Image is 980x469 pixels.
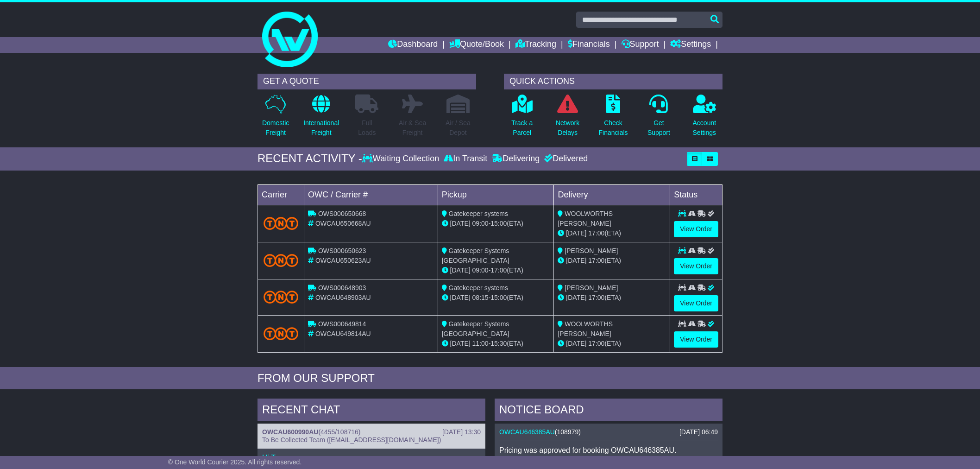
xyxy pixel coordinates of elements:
span: Gatekeeper Systems [GEOGRAPHIC_DATA] [442,247,509,264]
div: Waiting Collection [362,154,441,164]
span: [PERSON_NAME] [565,247,618,254]
div: [DATE] 13:30 [442,428,481,436]
p: Get Support [647,118,670,138]
p: Air & Sea Freight [399,118,426,138]
span: Gatekeeper Systems [GEOGRAPHIC_DATA] [442,320,509,337]
a: Dashboard [388,37,438,53]
a: View Order [674,331,718,348]
span: WOOLWORTHS [PERSON_NAME] [558,320,613,337]
span: 108979 [557,428,579,436]
div: - (ETA) [442,219,550,228]
p: Air / Sea Depot [446,118,471,138]
div: (ETA) [558,339,666,349]
div: - (ETA) [442,266,550,275]
div: - (ETA) [442,339,550,349]
div: ( ) [499,428,718,436]
a: View Order [674,221,718,237]
a: View Order [674,258,718,274]
a: AccountSettings [692,94,717,143]
span: [DATE] [450,220,471,227]
a: Tracking [515,37,556,53]
a: Settings [670,37,711,53]
td: Carrier [258,184,304,205]
span: 17:00 [588,229,604,237]
td: Status [670,184,722,205]
span: 15:00 [490,220,507,227]
span: [PERSON_NAME] [565,284,618,292]
p: Account Settings [693,118,716,138]
p: Full Loads [355,118,378,138]
span: 09:00 [472,266,489,274]
span: To Be Collected Team ([EMAIL_ADDRESS][DOMAIN_NAME]) [262,436,441,444]
p: Track a Parcel [511,118,533,138]
span: [DATE] [450,340,471,347]
div: (ETA) [558,293,666,303]
div: RECENT CHAT [258,399,485,424]
span: Gatekeeper systems [449,284,508,292]
span: 15:30 [490,340,507,347]
div: (ETA) [558,256,666,266]
span: OWCAU648903AU [315,294,371,301]
p: Hi Team, [262,453,481,462]
td: Delivery [554,184,670,205]
div: (ETA) [558,228,666,238]
p: Pricing was approved for booking OWCAU646385AU. [499,446,718,455]
img: TNT_Domestic.png [264,254,298,266]
span: [DATE] [566,340,586,347]
span: 17:00 [490,266,507,274]
div: FROM OUR SUPPORT [258,372,722,385]
span: [DATE] [566,257,586,264]
img: TNT_Domestic.png [264,291,298,303]
td: OWC / Carrier # [304,184,438,205]
div: ( ) [262,428,481,436]
div: In Transit [441,154,490,164]
span: 17:00 [588,257,604,264]
p: International Freight [303,118,339,138]
a: Quote/Book [449,37,504,53]
p: Check Financials [599,118,628,138]
span: 4455/108716 [320,428,358,436]
span: OWS000648903 [318,284,366,292]
a: OWCAU646385AU [499,428,555,436]
div: GET A QUOTE [258,74,476,89]
img: TNT_Domestic.png [264,327,298,340]
a: Support [622,37,659,53]
a: InternationalFreight [303,94,339,143]
td: Pickup [438,184,554,205]
a: View Order [674,295,718,311]
span: OWCAU649814AU [315,330,371,337]
a: DomesticFreight [262,94,289,143]
span: 15:00 [490,294,507,301]
span: 17:00 [588,340,604,347]
p: Domestic Freight [262,118,289,138]
a: GetSupport [647,94,671,143]
span: OWCAU650623AU [315,257,371,264]
span: 08:15 [472,294,489,301]
span: WOOLWORTHS [PERSON_NAME] [558,210,613,227]
div: - (ETA) [442,293,550,303]
div: QUICK ACTIONS [504,74,722,89]
span: [DATE] [566,294,586,301]
span: OWS000649814 [318,320,366,328]
span: 11:00 [472,340,489,347]
span: Gatekeeper systems [449,210,508,217]
a: Track aParcel [511,94,533,143]
span: OWS000650623 [318,247,366,254]
a: CheckFinancials [598,94,628,143]
a: OWCAU600990AU [262,428,318,436]
span: [DATE] [566,229,586,237]
img: TNT_Domestic.png [264,217,298,229]
span: 09:00 [472,220,489,227]
p: Network Delays [556,118,579,138]
div: RECENT ACTIVITY - [258,152,362,165]
div: NOTICE BOARD [495,399,722,424]
a: Financials [568,37,610,53]
div: Delivered [542,154,588,164]
span: [DATE] [450,266,471,274]
span: © One World Courier 2025. All rights reserved. [168,458,302,466]
span: OWS000650668 [318,210,366,217]
div: Delivering [490,154,542,164]
div: [DATE] 06:49 [679,428,718,436]
span: OWCAU650668AU [315,220,371,227]
span: [DATE] [450,294,471,301]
